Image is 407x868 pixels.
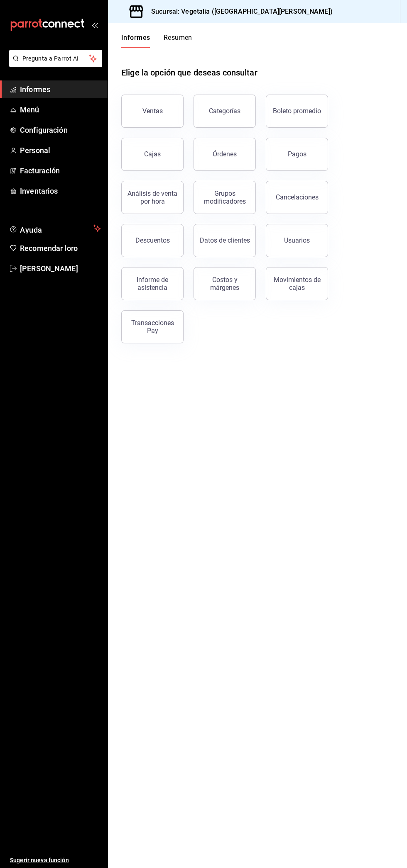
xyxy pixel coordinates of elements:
[204,190,246,205] font: Grupos modificadores
[266,224,328,257] button: Usuarios
[144,150,161,158] font: Cajas
[288,150,306,158] font: Pagos
[276,193,319,201] font: Cancelaciones
[142,107,163,115] font: Ventas
[284,236,310,244] font: Usuarios
[266,138,328,171] button: Pagos
[20,264,78,273] font: [PERSON_NAME]
[266,181,328,214] button: Cancelaciones
[20,85,50,94] font: Informes
[121,95,184,128] button: Ventas
[266,267,328,300] button: Movimientos de cajas
[121,224,184,257] button: Descuentos
[209,107,240,115] font: Categorías
[20,105,39,114] font: Menú
[131,319,174,335] font: Transacciones Pay
[20,166,60,175] font: Facturación
[121,68,257,78] font: Elige la opción que deseas consultar
[194,267,256,300] button: Costos y márgenes
[121,34,150,41] font: Informes
[121,33,192,48] div: pestañas de navegación
[6,60,102,69] a: Pregunta a Parrot AI
[200,236,250,244] font: Datos de clientes
[273,107,321,115] font: Boleto promedio
[213,150,237,158] font: Órdenes
[22,55,79,62] font: Pregunta a Parrot AI
[194,181,256,214] button: Grupos modificadores
[274,276,321,292] font: Movimientos de cajas
[9,50,102,67] button: Pregunta a Parrot AI
[164,34,192,41] font: Resumen
[137,276,168,292] font: Informe de asistencia
[210,276,239,292] font: Costos y márgenes
[121,267,184,300] button: Informe de asistencia
[127,190,177,205] font: Análisis de venta por hora
[20,187,58,195] font: Inventarios
[121,310,184,343] button: Transacciones Pay
[20,146,50,155] font: Personal
[266,95,328,128] button: Boleto promedio
[20,226,42,234] font: Ayuda
[10,857,69,863] font: Sugerir nueva función
[135,236,170,244] font: Descuentos
[121,181,184,214] button: Análisis de venta por hora
[121,138,184,171] button: Cajas
[151,7,333,15] font: Sucursal: Vegetalia ([GEOGRAPHIC_DATA][PERSON_NAME])
[194,95,256,128] button: Categorías
[194,138,256,171] button: Órdenes
[20,126,68,134] font: Configuración
[20,244,78,253] font: Recomendar loro
[91,22,98,28] button: abrir_cajón_menú
[194,224,256,257] button: Datos de clientes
